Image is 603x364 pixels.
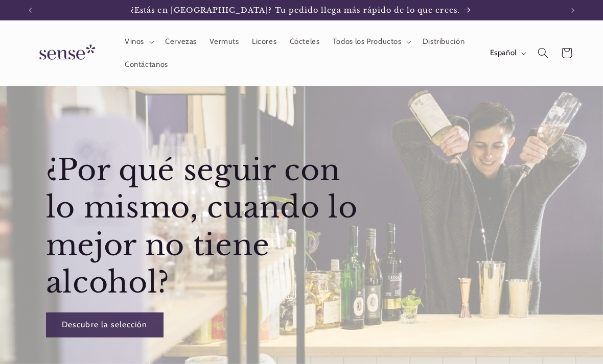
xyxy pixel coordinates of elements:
[416,31,471,53] a: Distribución
[45,312,163,337] a: Descubre la selección
[118,31,158,53] summary: Vinos
[27,38,104,67] img: Sense
[125,37,144,46] span: Vinos
[45,152,373,302] h2: ¿Por qué seguir con lo mismo, cuando lo mejor no tiene alcohol?
[333,37,402,46] span: Todos los Productos
[165,37,197,46] span: Cervezas
[283,31,326,53] a: Cócteles
[252,37,276,46] span: Licores
[210,37,239,46] span: Vermuts
[290,37,320,46] span: Cócteles
[245,31,283,53] a: Licores
[531,41,554,65] summary: Búsqueda
[203,31,246,53] a: Vermuts
[326,31,416,53] summary: Todos los Productos
[490,47,517,59] span: Español
[125,60,168,69] span: Contáctanos
[23,35,108,72] a: Sense
[423,37,465,46] span: Distribución
[158,31,203,53] a: Cervezas
[131,6,460,15] span: ¿Estás en [GEOGRAPHIC_DATA]? Tu pedido llega más rápido de lo que crees.
[118,53,174,76] a: Contáctanos
[483,43,531,63] button: Español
